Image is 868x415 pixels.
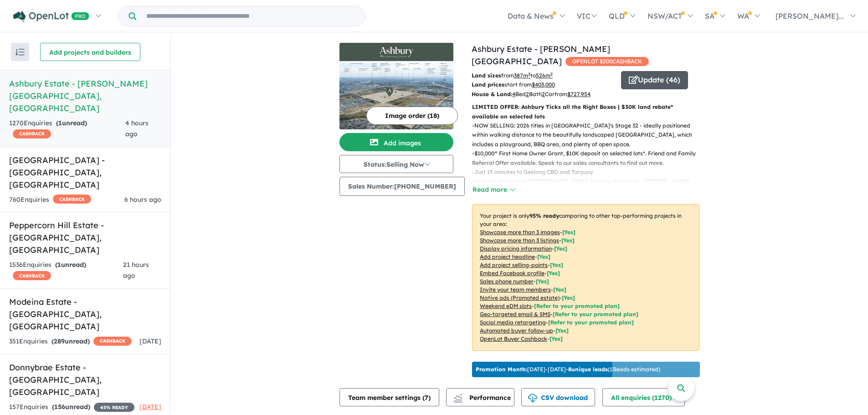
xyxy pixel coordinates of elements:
a: Ashbury Estate - Armstrong Creek LogoAshbury Estate - Armstrong Creek [339,43,453,129]
h5: Donnybrae Estate - [GEOGRAPHIC_DATA] , [GEOGRAPHIC_DATA] [9,361,161,398]
button: Team member settings (7) [339,388,439,406]
span: 1 [57,261,61,269]
h5: [GEOGRAPHIC_DATA] - [GEOGRAPHIC_DATA] , [GEOGRAPHIC_DATA] [9,154,161,191]
u: $ 403,000 [532,81,555,88]
b: Promotion Month: [476,366,527,373]
strong: ( unread) [51,337,90,345]
span: 1 [58,119,62,127]
span: CASHBACK [13,271,51,280]
u: Geo-targeted email & SMS [480,311,550,318]
p: Bed Bath Car from [472,90,614,99]
strong: ( unread) [56,119,87,127]
span: [ Yes ] [536,278,549,285]
p: - Walking distance to [GEOGRAPHIC_DATA], Close to the nearby [PERSON_NAME][GEOGRAPHIC_DATA], With... [472,177,707,205]
span: [ Yes ] [550,261,563,268]
button: CSV download [521,388,595,406]
u: $ 727,954 [567,91,591,97]
span: 6 hours ago [124,195,161,204]
b: Land sizes [472,72,501,79]
span: [Refer to your promoted plan] [548,319,634,326]
span: 156 [54,403,65,411]
span: [Refer to your promoted plan] [534,302,620,309]
a: Ashbury Estate - [PERSON_NAME][GEOGRAPHIC_DATA] [472,44,610,67]
span: [Yes] [550,335,563,342]
u: Social media retargeting [480,319,546,326]
h5: Peppercorn Hill Estate - [GEOGRAPHIC_DATA] , [GEOGRAPHIC_DATA] [9,219,161,256]
sup: 2 [528,72,530,77]
img: Ashbury Estate - Armstrong Creek [339,61,453,129]
b: Land prices [472,81,504,88]
span: [Yes] [555,327,569,334]
u: 387 m [514,72,530,79]
span: [ Yes ] [561,237,575,244]
span: Performance [455,394,511,402]
p: LIMITED OFFER: Ashbury Ticks all the Right Boxes | $30K land rebate* available on selected lots [472,102,699,121]
button: Update (46) [621,71,688,89]
p: Your project is only comparing to other top-performing projects in your area: - - - - - - - - - -... [472,204,699,351]
span: 45 % READY [94,403,134,412]
span: CASHBACK [93,337,132,346]
u: 2 [542,91,545,97]
img: line-chart.svg [454,394,462,399]
u: Display pricing information [480,245,552,252]
u: Invite your team members [480,286,551,293]
u: 526 m [536,72,553,79]
span: [DATE] [139,403,161,411]
p: - NOW SELLING: 2026 titles in [GEOGRAPHIC_DATA]'s Stage 32 - ideally positioned within walking di... [472,121,707,149]
h5: Modeina Estate - [GEOGRAPHIC_DATA] , [GEOGRAPHIC_DATA] [9,296,161,333]
button: All enquiries (1270) [602,388,685,406]
u: Showcase more than 3 listings [480,237,559,244]
span: 7 [425,394,428,402]
span: OPENLOT $ 200 CASHBACK [565,57,649,66]
input: Try estate name, suburb, builder or developer [138,6,363,26]
span: [PERSON_NAME]... [776,11,844,20]
button: Sales Number:[PHONE_NUMBER] [339,177,465,196]
span: [DATE] [139,337,161,345]
img: download icon [528,394,537,403]
p: from [472,71,614,80]
u: Add project headline [480,253,535,260]
span: [Yes] [562,294,575,301]
div: 157 Enquir ies [9,402,134,413]
div: 760 Enquir ies [9,195,91,205]
u: Showcase more than 3 images [480,229,560,236]
span: [ Yes ] [553,286,566,293]
u: Native ads (Promoted estate) [480,294,560,301]
b: House & Land: [472,91,512,97]
button: Add projects and builders [40,43,140,61]
u: 4 [512,91,515,97]
p: - Just 15 minutes to Geelong CBD and Torquay [472,168,707,177]
span: [ Yes ] [562,229,575,236]
p: [DATE] - [DATE] - ( 13 leads estimated) [476,365,660,374]
img: sort.svg [15,49,25,56]
u: Sales phone number [480,278,534,285]
u: 2 [526,91,529,97]
div: 1536 Enquir ies [9,260,123,282]
div: 1270 Enquir ies [9,118,125,140]
div: 351 Enquir ies [9,336,132,347]
span: CASHBACK [53,195,91,204]
span: 21 hours ago [123,261,149,280]
span: 4 hours ago [125,119,149,138]
button: Read more [472,184,515,195]
strong: ( unread) [52,403,90,411]
img: Openlot PRO Logo White [13,11,89,22]
span: [ Yes ] [537,253,550,260]
sup: 2 [550,72,553,77]
u: Weekend eDM slots [480,302,532,309]
u: Add project selling-points [480,261,548,268]
p: start from [472,80,614,89]
span: [Refer to your promoted plan] [553,311,638,318]
button: Add images [339,133,453,151]
span: 289 [54,337,65,345]
img: Ashbury Estate - Armstrong Creek Logo [343,46,450,57]
b: 8 unique leads [568,366,608,373]
u: Embed Facebook profile [480,270,544,277]
span: CASHBACK [13,129,51,138]
button: Image order (18) [366,107,458,125]
p: - $10,000^ First Home Owner Grant, $10K deposit on selected lots*. Friend and Family Referral Off... [472,149,707,168]
button: Status:Selling Now [339,155,453,173]
span: [ Yes ] [547,270,560,277]
u: OpenLot Buyer Cashback [480,335,547,342]
span: to [530,72,553,79]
